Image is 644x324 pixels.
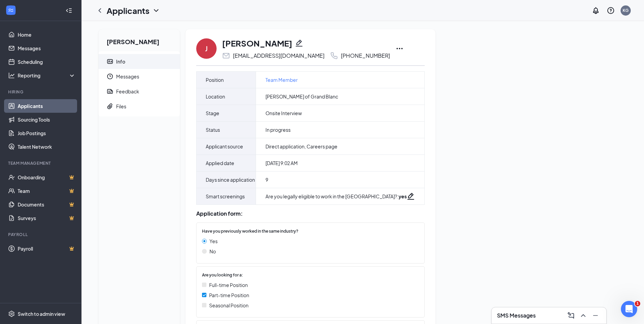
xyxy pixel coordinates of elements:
strong: yes [399,193,407,199]
div: Feedback [116,88,139,95]
svg: Paperclip [107,103,113,110]
span: 9 [265,176,268,183]
a: Team Member [265,76,298,84]
a: DocumentsCrown [18,198,76,211]
div: Hiring [8,89,74,95]
span: Applied date [206,159,234,167]
div: KG [623,7,629,13]
a: PayrollCrown [18,242,76,255]
span: In progress [265,126,291,133]
svg: ChevronUp [579,311,587,320]
a: Messages [18,41,76,55]
span: Yes [209,237,218,245]
span: Messages [116,69,174,84]
div: [EMAIL_ADDRESS][DOMAIN_NAME] [233,52,325,59]
a: Job Postings [18,126,76,140]
div: Info [116,58,125,65]
span: Direct application, Careers page [265,143,337,150]
span: Part-time Position [209,291,249,299]
iframe: Intercom live chat [621,301,637,317]
svg: WorkstreamLogo [7,7,14,14]
span: Status [206,126,220,134]
div: Switch to admin view [18,310,65,317]
div: Team Management [8,160,74,166]
span: Position [206,76,224,84]
span: [PERSON_NAME] of Grand Blanc [265,93,338,100]
div: Payroll [8,232,74,237]
svg: Pencil [407,192,415,200]
a: OnboardingCrown [18,170,76,184]
svg: Email [222,52,230,60]
button: Minimize [590,310,601,321]
span: Have you previously worked in the same industry? [202,228,298,235]
div: Reporting [18,72,76,79]
span: [DATE] 9:02 AM [265,160,298,166]
span: Stage [206,109,219,117]
div: Application form: [196,210,425,217]
svg: ChevronLeft [96,6,104,15]
svg: Analysis [8,72,15,79]
span: 1 [635,301,640,306]
h1: Applicants [107,5,149,16]
button: ComposeMessage [566,310,576,321]
svg: ComposeMessage [567,311,575,320]
h2: [PERSON_NAME] [98,29,180,51]
span: Applicant source [206,142,243,150]
div: Are you legally eligible to work in the [GEOGRAPHIC_DATA]? : [265,193,407,200]
span: Are you looking for a: [202,272,243,278]
a: TeamCrown [18,184,76,198]
span: No [209,248,216,255]
a: ReportFeedback [98,84,180,99]
span: Location [206,92,225,101]
div: J [205,44,208,53]
a: Sourcing Tools [18,113,76,126]
svg: Clock [107,73,113,80]
svg: QuestionInfo [607,6,615,15]
div: Files [116,103,126,110]
svg: Minimize [591,311,600,320]
a: SurveysCrown [18,211,76,225]
a: Talent Network [18,140,76,154]
button: ChevronUp [578,310,589,321]
a: Home [18,28,76,41]
span: Smart screenings [206,192,245,200]
svg: Ellipses [395,44,404,53]
a: ContactCardInfo [98,54,180,69]
h1: [PERSON_NAME] [222,37,292,49]
h3: SMS Messages [497,312,536,319]
span: Seasonal Position [209,302,249,309]
a: ClockMessages [98,69,180,84]
svg: Notifications [592,6,600,15]
div: [PHONE_NUMBER] [341,52,390,59]
svg: Pencil [295,39,303,47]
span: Onsite Interview [265,110,302,116]
svg: Settings [8,310,15,317]
a: PaperclipFiles [98,99,180,114]
svg: Report [107,88,113,95]
svg: Collapse [66,7,72,14]
svg: Phone [330,52,338,60]
span: Full-time Position [209,281,248,289]
svg: ContactCard [107,58,113,65]
span: Days since application [206,176,255,184]
a: Scheduling [18,55,76,69]
a: Applicants [18,99,76,113]
svg: ChevronDown [152,6,160,15]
